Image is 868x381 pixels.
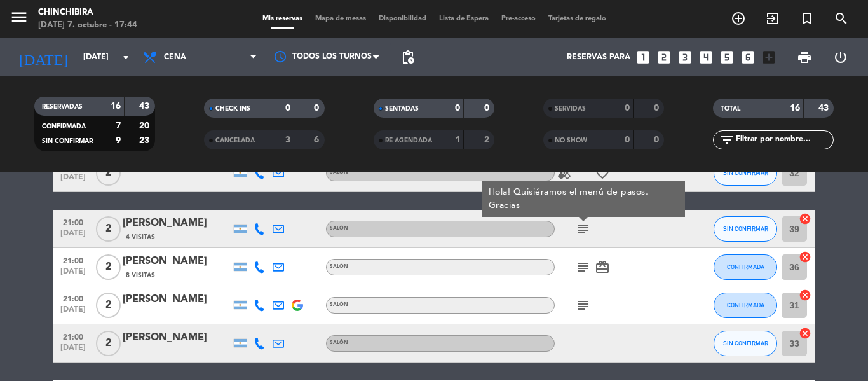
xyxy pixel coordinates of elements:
span: CONFIRMADA [727,263,764,270]
i: cancel [799,251,811,263]
i: search [834,11,849,26]
strong: 6 [314,135,322,144]
strong: 0 [484,104,492,113]
i: power_settings_new [833,50,848,65]
strong: 0 [654,135,661,144]
strong: 0 [654,104,661,113]
strong: 7 [116,121,121,130]
span: 21:00 [57,214,89,229]
span: [DATE] [57,173,89,188]
i: looks_3 [677,49,693,66]
span: 21:00 [57,291,89,305]
span: SIN CONFIRMAR [723,225,768,232]
span: RE AGENDADA [385,137,432,144]
div: [DATE] 7. octubre - 17:44 [38,19,137,32]
span: 21:00 [57,253,89,267]
button: SIN CONFIRMAR [714,216,777,242]
div: Hola! Quisiéramos el menú de pasos. Gracias [489,186,679,212]
span: CHECK INS [215,106,250,112]
i: looks_4 [698,49,714,66]
button: CONFIRMADA [714,293,777,318]
span: SENTADAS [385,106,419,112]
span: SALÓN [330,226,348,231]
span: TOTAL [721,106,740,112]
button: CONFIRMADA [714,254,777,280]
span: [DATE] [57,267,89,282]
i: favorite_border [595,165,610,181]
div: Chinchibira [38,6,137,19]
i: menu [10,8,29,27]
span: 4 Visitas [126,232,155,242]
i: subject [576,298,591,313]
strong: 3 [285,135,290,144]
strong: 1 [455,135,460,144]
i: cancel [799,212,811,225]
span: CONFIRMADA [42,123,86,130]
span: NO SHOW [555,137,587,144]
span: CONFIRMADA [727,301,764,308]
i: cancel [799,327,811,340]
i: arrow_drop_down [118,50,133,65]
i: healing [557,165,572,181]
strong: 20 [139,121,152,130]
strong: 23 [139,136,152,145]
i: looks_5 [719,49,735,66]
button: menu [10,8,29,31]
span: SALÓN [330,264,348,269]
i: exit_to_app [765,11,780,26]
strong: 0 [455,104,460,113]
span: RESERVADAS [42,104,83,110]
i: turned_in_not [799,11,815,26]
span: Cena [164,53,186,62]
span: Mapa de mesas [309,15,372,22]
i: [DATE] [10,43,77,71]
span: 2 [96,160,121,186]
span: SERVIDAS [555,106,586,112]
strong: 16 [790,104,800,113]
i: filter_list [719,132,735,148]
span: 8 Visitas [126,270,155,281]
div: [PERSON_NAME] [123,253,231,270]
span: SIN CONFIRMAR [723,169,768,176]
span: [DATE] [57,305,89,320]
button: SIN CONFIRMAR [714,160,777,186]
span: SIN CONFIRMAR [42,138,93,144]
strong: 0 [285,104,290,113]
img: google-logo.png [292,300,303,311]
i: looks_6 [740,49,756,66]
strong: 43 [139,102,152,111]
span: 2 [96,331,121,356]
strong: 9 [116,136,121,145]
span: 21:00 [57,329,89,343]
span: SALÓN [330,302,348,307]
i: looks_two [656,49,672,66]
span: 2 [96,293,121,318]
div: [PERSON_NAME] [123,215,231,232]
span: Tarjetas de regalo [542,15,613,22]
strong: 2 [484,135,492,144]
span: SALÓN [330,170,348,175]
div: LOG OUT [822,38,858,76]
i: subject [576,221,591,237]
button: SIN CONFIRMAR [714,331,777,356]
span: 2 [96,254,121,280]
i: add_circle_outline [731,11,746,26]
input: Filtrar por nombre... [735,133,833,147]
span: Reservas para [567,53,630,62]
i: card_giftcard [595,260,610,275]
span: print [797,50,812,65]
span: pending_actions [400,50,416,65]
span: Mis reservas [256,15,309,22]
div: [PERSON_NAME] [123,291,231,308]
span: SALÓN [330,340,348,345]
i: add_box [761,49,777,66]
i: cancel [799,289,811,301]
span: [DATE] [57,343,89,358]
span: SIN CONFIRMAR [723,340,768,347]
strong: 43 [818,104,831,113]
span: Lista de Espera [433,15,495,22]
i: subject [576,260,591,275]
strong: 0 [314,104,322,113]
strong: 0 [625,135,630,144]
span: CANCELADA [215,137,255,144]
